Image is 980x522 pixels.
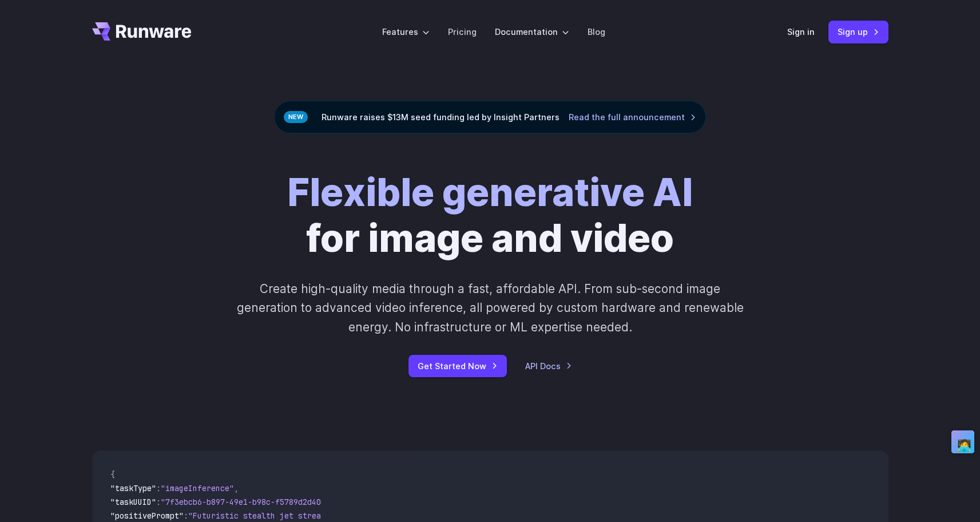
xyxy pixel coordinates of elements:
span: , [234,483,239,493]
a: Blog [588,25,605,38]
a: Go to / [92,22,192,41]
span: "positivePrompt" [110,511,184,521]
span: : [156,497,161,507]
span: { [110,469,115,480]
span: "imageInference" [161,483,234,493]
span: : [156,483,161,493]
a: Sign up [828,21,888,43]
a: Read the full announcement [569,110,696,124]
button: 🧑‍💻 [957,436,971,454]
h1: for image and video [287,170,693,261]
div: Runware raises $13M seed funding led by Insight Partners [274,101,706,133]
span: "Futuristic stealth jet streaking through a neon-lit cityscape with glowing purple exhaust" [188,511,605,521]
span: "taskType" [110,483,156,493]
span: : [184,511,188,521]
a: API Docs [525,359,572,373]
a: Get Started Now [408,355,507,377]
p: Create high-quality media through a fast, affordable API. From sub-second image generation to adv... [235,279,745,337]
label: Documentation [495,25,569,38]
a: Pricing [448,25,477,38]
label: Features [382,25,430,38]
span: "taskUUID" [110,497,156,507]
strong: Flexible generative AI [287,169,693,215]
a: Sign in [787,25,815,38]
span: "7f3ebcb6-b897-49e1-b98c-f5789d2d40d7" [161,497,335,507]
